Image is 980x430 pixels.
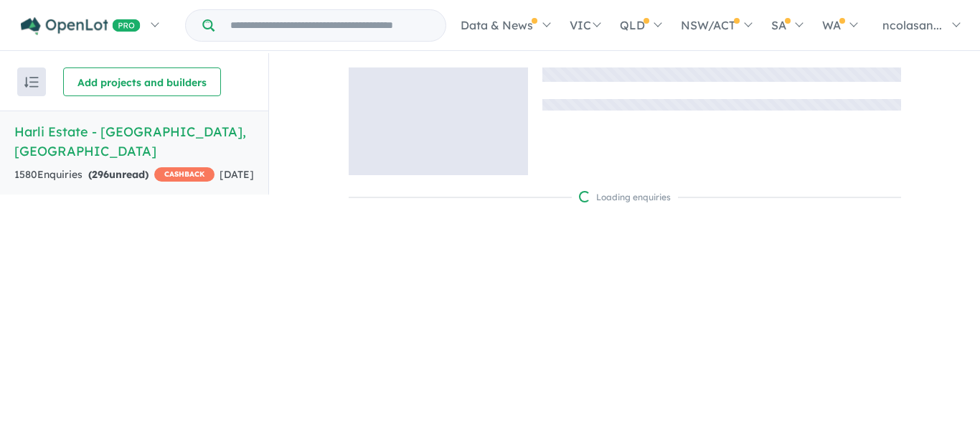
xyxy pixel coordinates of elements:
strong: ( unread) [88,168,149,181]
img: Openlot PRO Logo White [21,17,141,35]
span: [DATE] [220,168,254,181]
span: CASHBACK [154,167,215,182]
span: ncolasan... [882,18,942,32]
input: Try estate name, suburb, builder or developer [217,10,443,41]
span: 296 [92,168,109,181]
img: sort.svg [24,77,39,88]
div: 1580 Enquir ies [14,167,215,184]
div: Loading enquiries [579,190,671,205]
button: Add projects and builders [63,67,221,96]
h5: Harli Estate - [GEOGRAPHIC_DATA] , [GEOGRAPHIC_DATA] [14,122,254,161]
